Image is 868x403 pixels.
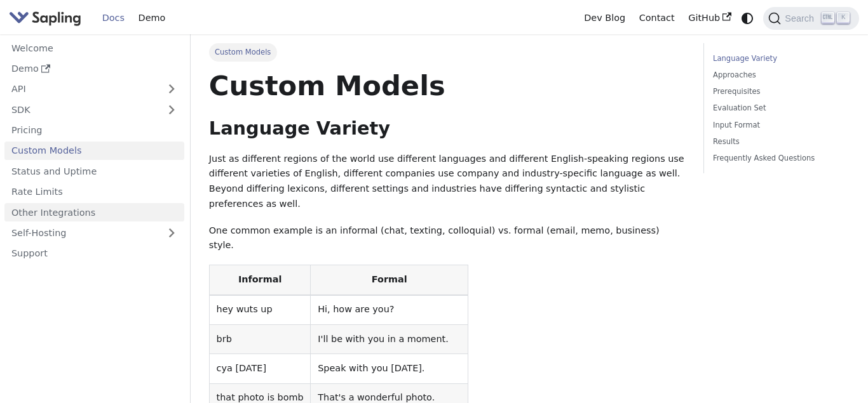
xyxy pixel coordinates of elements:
[9,9,86,27] a: Sapling.ai
[713,152,845,164] a: Frequently Asked Questions
[4,80,159,98] a: API
[713,102,845,114] a: Evaluation Set
[311,295,468,325] td: Hi, how are you?
[209,295,311,325] td: hey wuts up
[4,244,184,263] a: Support
[4,203,184,221] a: Other Integrations
[209,354,311,383] td: cya [DATE]
[713,53,845,65] a: Language Variety
[4,39,184,57] a: Welcome
[95,8,132,28] a: Docs
[4,224,184,242] a: Self-Hosting
[837,12,850,23] kbd: K
[132,8,172,28] a: Demo
[209,43,685,61] nav: Breadcrumbs
[4,60,184,78] a: Demo
[4,162,184,180] a: Status and Uptime
[763,7,858,30] button: Search (Ctrl+K)
[713,69,845,81] a: Approaches
[209,43,277,61] span: Custom Models
[9,9,81,27] img: Sapling.ai
[311,354,468,383] td: Speak with you [DATE].
[713,86,845,98] a: Prerequisites
[209,69,685,103] h1: Custom Models
[159,80,184,98] button: Expand sidebar category 'API'
[159,100,184,119] button: Expand sidebar category 'SDK'
[4,183,184,201] a: Rate Limits
[781,13,822,23] span: Search
[577,8,632,28] a: Dev Blog
[4,142,184,160] a: Custom Models
[209,223,685,254] p: One common example is an informal (chat, texting, colloquial) vs. formal (email, memo, business) ...
[4,121,184,140] a: Pricing
[209,324,311,353] td: brb
[209,117,685,140] h2: Language Variety
[209,152,685,212] p: Just as different regions of the world use different languages and different English-speaking reg...
[632,8,682,28] a: Contact
[713,136,845,148] a: Results
[4,100,159,119] a: SDK
[738,9,757,27] button: Switch between dark and light mode (currently system mode)
[681,8,738,28] a: GitHub
[311,265,468,295] th: Formal
[209,265,311,295] th: Informal
[311,324,468,353] td: I'll be with you in a moment.
[713,119,845,131] a: Input Format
